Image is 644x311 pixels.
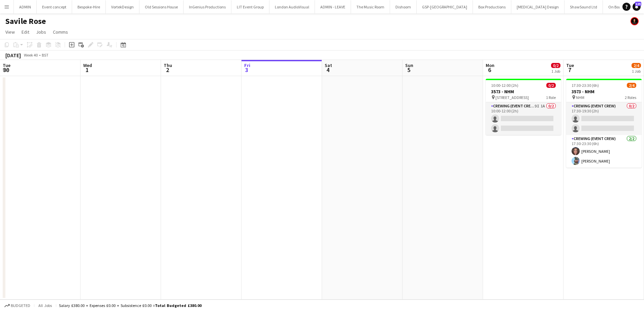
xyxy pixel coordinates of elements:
button: LIT Event Group [231,0,269,13]
span: 2 Roles [625,95,636,100]
div: 1 Job [551,69,560,74]
span: Wed [83,62,92,68]
a: 125 [633,3,641,11]
span: 17:30-23:30 (6h) [572,83,599,88]
span: Comms [53,29,68,35]
span: 1 [82,66,92,74]
button: ADMIN [14,0,37,13]
app-job-card: 17:30-23:30 (6h)2/43573 - NHM NHM2 RolesCrewing (Event Crew)0/217:30-19:30 (2h) Crewing (Event Cr... [566,79,642,168]
button: VortekDesign [106,0,139,13]
span: Sat [325,62,332,68]
h3: 3573 - NHM [486,89,561,95]
a: View [3,28,18,36]
span: Sun [405,62,413,68]
button: London AudioVisual [269,0,315,13]
app-user-avatar: Ash Grimmer [631,17,639,25]
span: 2 [163,66,172,74]
button: Old Sessions House [139,0,184,13]
span: 2/4 [632,63,641,68]
div: Salary £380.00 + Expenses £0.00 + Subsistence £0.00 = [59,303,201,308]
span: 1 Role [546,95,556,100]
span: All jobs [37,303,53,308]
span: 7 [565,66,574,74]
span: Edit [22,29,29,35]
span: 125 [635,2,641,6]
button: Dishoom [390,0,417,13]
button: ShawSound Ltd [565,0,603,13]
span: Jobs [36,29,46,35]
span: Week 40 [22,53,39,58]
app-job-card: 10:00-12:00 (2h)0/23573 - NHM [STREET_ADDRESS]1 RoleCrewing (Event Crew)9I1A0/210:00-12:00 (2h) [486,79,561,135]
span: [STREET_ADDRESS] [495,95,529,100]
button: Box Productions [473,0,511,13]
h1: Savile Rose [5,16,46,26]
button: GSP-[GEOGRAPHIC_DATA] [417,0,473,13]
span: Tue [3,62,10,68]
span: 0/2 [551,63,560,68]
span: Tue [566,62,574,68]
span: Fri [244,62,250,68]
span: 3 [243,66,250,74]
span: 30 [2,66,10,74]
button: InGenius Productions [184,0,231,13]
button: Event concept [37,0,72,13]
span: NHM [576,95,584,100]
span: 6 [485,66,494,74]
button: The Music Room [351,0,390,13]
span: 4 [324,66,332,74]
h3: 3573 - NHM [566,89,642,95]
app-card-role: Crewing (Event Crew)0/217:30-19:30 (2h) [566,102,642,135]
span: 10:00-12:00 (2h) [491,83,518,88]
span: Mon [486,62,494,68]
a: Jobs [33,28,49,36]
button: Bespoke-Hire [72,0,106,13]
button: Budgeted [3,302,31,309]
span: Thu [164,62,172,68]
app-card-role: Crewing (Event Crew)9I1A0/210:00-12:00 (2h) [486,102,561,135]
app-card-role: Crewing (Event Crew)2/217:30-23:30 (6h)[PERSON_NAME][PERSON_NAME] [566,135,642,168]
button: [MEDICAL_DATA] Design [511,0,565,13]
span: Total Budgeted £380.00 [155,303,201,308]
div: BST [42,53,49,58]
span: View [5,29,15,35]
div: [DATE] [5,52,21,59]
a: Comms [50,28,71,36]
span: 5 [404,66,413,74]
span: 2/4 [627,83,636,88]
span: 0/2 [546,83,556,88]
div: 1 Job [632,69,641,74]
span: Budgeted [11,303,30,308]
button: ADMIN - LEAVE [315,0,351,13]
a: Edit [19,28,32,36]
